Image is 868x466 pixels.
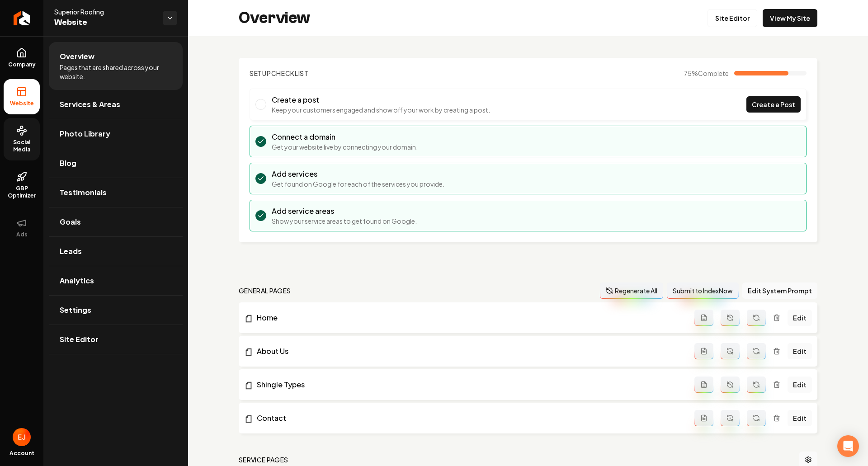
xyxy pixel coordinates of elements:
span: Settings [60,305,91,315]
a: Services & Areas [49,90,183,119]
a: Shingle Types [244,379,694,390]
button: Add admin page prompt [694,377,713,393]
button: Regenerate All [600,282,663,299]
span: Analytics [60,275,94,286]
a: Site Editor [708,9,757,27]
a: GBP Optimizer [4,164,40,207]
a: Site Editor [49,325,183,354]
span: Leads [60,246,82,257]
a: View My Site [763,9,817,27]
a: Testimonials [49,178,183,207]
a: Home [244,312,694,323]
div: Open Intercom Messenger [837,435,859,457]
span: Create a Post [752,100,795,109]
button: Submit to IndexNow [667,282,739,299]
h2: Checklist [250,69,309,78]
span: Company [5,61,39,68]
a: Settings [49,296,183,325]
a: Leads [49,237,183,266]
span: Ads [13,231,31,238]
h3: Create a post [272,94,490,105]
a: Edit [788,410,812,426]
button: Edit System Prompt [742,282,817,299]
span: Website [6,100,38,107]
h2: general pages [239,286,291,295]
button: Open user button [13,428,31,446]
a: Contact [244,413,694,424]
span: Complete [698,69,729,77]
h2: Overview [239,9,310,27]
span: Social Media [4,139,40,153]
p: Get found on Google for each of the services you provide. [272,179,444,188]
h3: Add services [272,169,444,179]
span: Blog [60,158,76,169]
img: Rebolt Logo [14,11,30,25]
span: Site Editor [60,334,99,345]
button: Add admin page prompt [694,343,713,359]
span: Services & Areas [60,99,120,110]
img: Eduard Joers [13,428,31,446]
span: Testimonials [60,187,107,198]
span: Superior Roofing [54,7,156,16]
a: Goals [49,207,183,236]
a: Edit [788,310,812,326]
span: Setup [250,69,271,77]
span: Overview [60,51,94,62]
p: Get your website live by connecting your domain. [272,142,418,151]
a: Edit [788,343,812,359]
span: GBP Optimizer [4,185,40,199]
a: Edit [788,377,812,393]
p: Show your service areas to get found on Google. [272,217,417,226]
h3: Add service areas [272,206,417,217]
a: Company [4,40,40,75]
a: About Us [244,346,694,357]
a: Analytics [49,266,183,295]
p: Keep your customers engaged and show off your work by creating a post. [272,105,490,114]
a: Blog [49,149,183,178]
span: Account [9,450,34,457]
span: Pages that are shared across your website. [60,63,172,81]
button: Ads [4,210,40,245]
span: Photo Library [60,128,110,139]
span: Website [54,16,156,29]
a: Create a Post [746,96,801,113]
span: 75 % [684,69,729,78]
span: Goals [60,217,81,227]
a: Photo Library [49,119,183,148]
button: Add admin page prompt [694,410,713,426]
h3: Connect a domain [272,132,418,142]
h2: Service Pages [239,455,288,464]
a: Social Media [4,118,40,160]
button: Add admin page prompt [694,310,713,326]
